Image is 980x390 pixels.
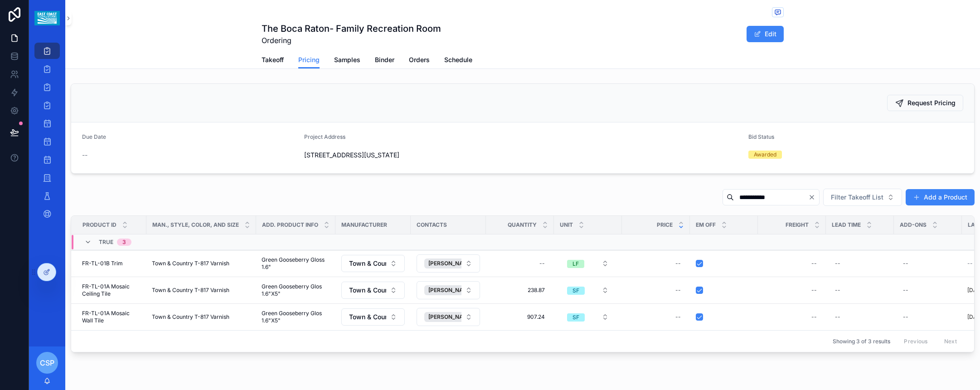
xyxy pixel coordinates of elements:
[82,283,141,297] span: FR-TL-01A Mosaic Ceiling Tile
[424,285,486,295] button: Unselect 611
[122,239,126,246] div: 3
[823,189,902,206] button: Select Button
[572,260,579,268] div: LF
[832,221,861,229] span: Lead Time
[341,282,405,299] button: Select Button
[835,313,840,321] div: --
[675,313,681,321] div: --
[152,221,239,229] span: Man., Style, Color, and Size
[375,55,394,64] span: Binder
[341,308,405,326] button: Select Button
[262,221,318,229] span: Add. Product Info
[424,258,486,268] button: Unselect 611
[696,221,716,229] span: Em Off
[508,221,537,229] span: Quantity
[907,98,956,107] span: Request Pricing
[349,286,386,295] span: Town & Country Surfaces
[900,221,927,229] span: Add-ons
[99,239,113,246] span: TRUE
[835,287,840,294] div: --
[811,260,817,267] div: --
[831,193,883,202] span: Filter Takeoff List
[298,55,320,64] span: Pricing
[428,287,473,294] span: [PERSON_NAME]
[560,309,616,325] button: Select Button
[903,313,908,321] div: --
[262,52,284,70] a: Takeoff
[560,255,616,272] button: Select Button
[444,52,472,70] a: Schedule
[675,260,681,267] div: --
[747,26,784,42] button: Edit
[82,260,123,267] span: FR-TL-01B Trim
[82,221,116,229] span: Product ID
[811,313,817,321] div: --
[262,310,330,324] span: Green Gooseberry Glos 1.6"X5"
[417,281,480,299] button: Select Button
[349,312,386,322] span: Town & Country Surfaces
[572,313,579,322] div: SF
[903,287,908,294] div: --
[495,287,545,294] span: 238.87
[808,194,819,201] button: Clear
[409,55,430,64] span: Orders
[304,133,345,140] span: Project Address
[754,151,776,159] div: Awarded
[341,221,387,229] span: Manufacturer
[334,55,360,64] span: Samples
[409,52,430,70] a: Orders
[152,287,229,294] span: Town & Country T-817 Varnish
[298,52,320,69] a: Pricing
[833,338,890,345] span: Showing 3 of 3 results
[82,151,87,160] span: --
[495,313,545,321] span: 907.24
[786,221,809,229] span: Freight
[811,287,817,294] div: --
[675,287,681,294] div: --
[34,11,59,25] img: App logo
[967,260,973,267] span: --
[40,357,54,368] span: CSP
[657,221,673,229] span: Price
[572,287,579,295] div: SF
[375,52,394,70] a: Binder
[341,255,405,272] button: Select Button
[349,259,386,268] span: Town & Country Surfaces
[304,151,741,160] span: [STREET_ADDRESS][US_STATE]
[417,308,480,326] button: Select Button
[835,260,840,267] div: --
[417,254,480,273] button: Select Button
[428,260,473,267] span: [PERSON_NAME]
[428,313,473,321] span: [PERSON_NAME]
[560,221,573,229] span: Unit
[82,310,141,324] span: FR-TL-01A Mosaic Wall Tile
[262,283,330,297] span: Green Gooseberry Glos 1.6"X5"
[262,22,441,35] h1: The Boca Raton- Family Recreation Room
[424,312,486,322] button: Unselect 611
[903,260,908,267] div: --
[262,256,330,271] span: Green Gooseberry Gloss 1.6"
[887,95,963,111] button: Request Pricing
[152,260,229,267] span: Town & Country T-817 Varnish
[262,55,284,64] span: Takeoff
[417,221,447,229] span: Contacts
[29,36,65,234] div: scrollable content
[748,133,774,140] span: Bid Status
[906,189,975,205] button: Add a Product
[334,52,360,70] a: Samples
[560,282,616,298] button: Select Button
[262,35,441,46] span: Ordering
[539,260,545,267] div: --
[82,133,106,140] span: Due Date
[444,55,472,64] span: Schedule
[152,313,229,321] span: Town & Country T-817 Varnish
